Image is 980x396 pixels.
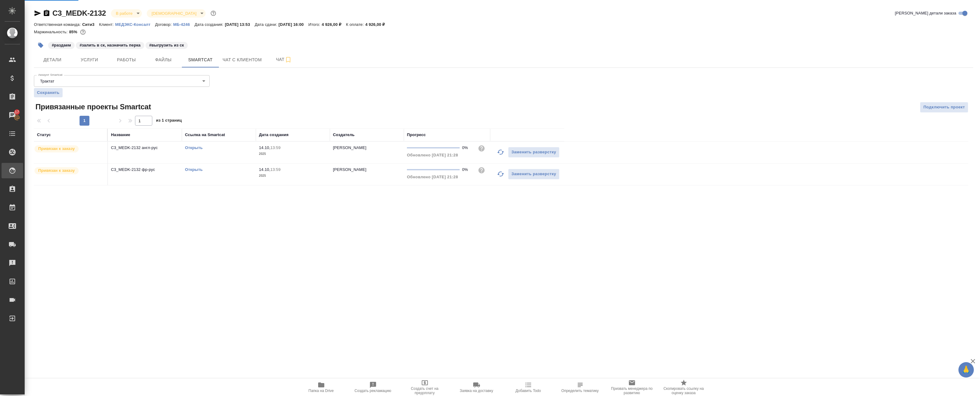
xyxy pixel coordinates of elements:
[149,56,178,64] span: Файлы
[259,132,289,138] div: Дата создания
[185,167,203,172] a: Открыть
[111,132,130,138] div: Название
[195,22,225,27] p: Дата создания:
[658,379,710,396] button: Скопировать ссылку на оценку заказа
[502,379,554,396] button: Добавить Todo
[322,22,346,27] p: 4 926,00 ₽
[209,9,217,17] button: Доп статусы указывают на важность/срочность заказа
[82,22,99,27] p: Сити3
[295,379,347,396] button: Папка на Drive
[269,56,299,63] span: Чат
[462,145,473,151] div: 0%
[462,167,473,173] div: 0%
[156,117,182,126] span: из 1 страниц
[112,56,141,64] span: Работы
[43,10,50,17] button: Скопировать ссылку
[223,56,262,64] span: Чат с клиентом
[38,168,75,174] p: Привязан к заказу
[346,22,365,27] p: К оплате:
[407,153,458,157] span: Обновлено [DATE] 21:28
[279,22,309,27] p: [DATE] 16:00
[610,386,654,395] span: Призвать менеджера по развитию
[149,42,184,48] p: #выгрузить из ск
[333,167,367,172] p: [PERSON_NAME]
[355,389,391,393] span: Создать рекламацию
[285,56,292,63] svg: Подписаться
[511,149,556,156] span: Заменить разверстку
[185,145,203,150] a: Открыть
[111,9,142,18] div: В работе
[114,11,134,16] button: В работе
[34,10,41,17] button: Скопировать ссылку для ЯМессенджера
[111,167,179,173] p: C3_MEDK-2132 фр-рус
[451,379,502,396] button: Заявка на доставку
[347,379,399,396] button: Создать рекламацию
[493,167,508,181] button: Обновить прогресс
[259,145,270,150] p: 14.10,
[333,145,367,150] p: [PERSON_NAME]
[34,22,82,27] p: Ответственная команда:
[515,389,541,393] span: Добавить Todo
[255,22,278,27] p: Дата сдачи:
[508,147,560,158] button: Заменить разверстку
[38,79,56,84] button: Трактат
[606,379,658,396] button: Призвать менеджера по развитию
[173,22,195,27] a: МБ-4246
[115,22,155,27] p: МЕДЭКС-Консалт
[958,362,974,378] button: 🙏
[920,102,968,113] button: Подключить проект
[407,132,426,138] div: Прогресс
[961,363,971,376] span: 🙏
[80,42,141,48] p: #залить в ск, назначить перка
[308,22,322,27] p: Итого:
[111,145,179,151] p: C3_MEDK-2132 англ-рус
[333,132,355,138] div: Создатель
[38,146,75,152] p: Привязан к заказу
[52,42,71,48] p: #раздаем
[186,56,215,64] span: Smartcat
[2,107,23,123] a: 17
[185,132,225,138] div: Ссылка на Smartcat
[47,42,75,47] span: раздаем
[407,175,458,179] span: Обновлено [DATE] 21:28
[147,9,206,18] div: В работе
[75,56,104,64] span: Услуги
[511,171,556,178] span: Заменить разверстку
[270,145,281,150] p: 13:59
[34,38,47,52] button: Добавить тэг
[554,379,606,396] button: Определить тематику
[173,22,195,27] p: МБ-4246
[79,28,87,36] button: 180.09 RUB; 231.75 UAH;
[493,145,508,160] button: Обновить прогресс
[34,88,63,97] button: Сохранить
[150,11,198,16] button: [DEMOGRAPHIC_DATA]
[399,379,451,396] button: Создать счет на предоплату
[365,22,390,27] p: 4 926,00 ₽
[37,90,59,96] span: Сохранить
[52,9,106,17] a: C3_MEDK-2132
[34,30,69,34] p: Маржинальность:
[460,389,493,393] span: Заявка на доставку
[895,10,956,16] span: [PERSON_NAME] детали заказа
[923,104,965,111] span: Подключить проект
[115,22,155,27] a: МЕДЭКС-Консалт
[259,151,327,157] p: 2025
[69,30,79,34] p: 85%
[259,173,327,179] p: 2025
[34,75,210,87] div: Трактат
[561,389,599,393] span: Определить тематику
[99,22,115,27] p: Клиент:
[145,42,188,47] span: выгрузить из ск
[403,386,447,395] span: Создать счет на предоплату
[508,169,560,180] button: Заменить разверстку
[34,102,151,112] span: Привязанные проекты Smartcat
[225,22,255,27] p: [DATE] 13:53
[37,132,51,138] div: Статус
[75,42,145,47] span: залить в ск, назначить перка
[309,389,334,393] span: Папка на Drive
[155,22,173,27] p: Договор:
[11,109,23,115] span: 17
[259,167,270,172] p: 14.10,
[270,167,281,172] p: 13:59
[38,56,67,64] span: Детали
